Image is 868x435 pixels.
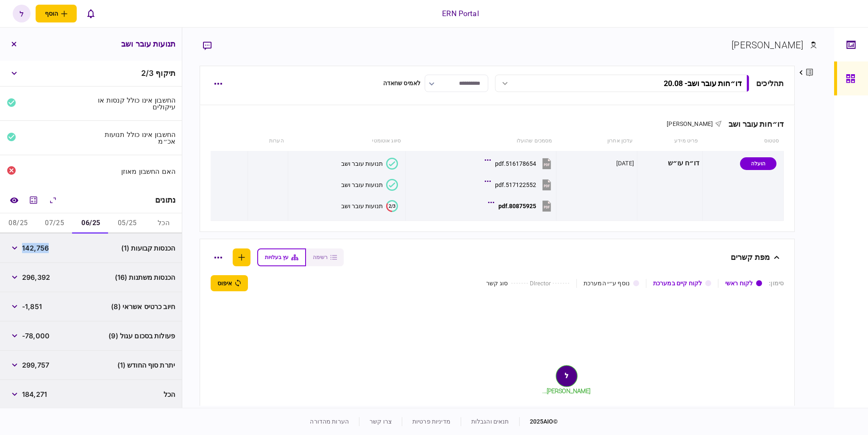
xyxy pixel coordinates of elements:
div: לקוח ראשי [725,279,753,288]
div: תנועות עובר ושב [341,181,383,188]
span: 2 / 3 [141,69,153,78]
button: פתח רשימת התראות [82,5,100,22]
th: הערות [248,131,288,151]
span: 142,756 [22,243,49,253]
span: -78,000 [22,331,50,341]
button: תנועות עובר ושב [341,179,398,191]
span: 184,271 [22,389,47,399]
th: סטטוס [702,131,783,151]
button: הרחב\כווץ הכל [45,192,61,208]
div: דו״חות עובר ושב - 20.08 [664,79,742,88]
span: יתרת סוף החודש (1) [117,360,175,370]
div: החשבון אינו כולל תנועות אכ״מ [95,131,176,145]
span: -1,851 [22,301,42,312]
span: רשימה [313,254,328,260]
th: מסמכים שהועלו [405,131,556,151]
button: 2/3תנועות עובר ושב [341,200,398,212]
div: תנועות עובר ושב [341,160,383,167]
span: פעולות בסכום עגול (9) [108,331,175,341]
span: חיוב כרטיס אשראי (8) [111,301,175,312]
div: ERN Portal [442,8,479,19]
div: [PERSON_NAME] [732,38,803,52]
span: 299,757 [22,360,49,370]
button: 80875925.pdf [490,196,553,215]
button: 07/25 [36,213,73,234]
th: סיווג אוטומטי [288,131,405,151]
button: 517122552.pdf [487,175,553,194]
tspan: [PERSON_NAME]... [542,388,590,394]
button: דו״חות עובר ושב- 20.08 [495,75,749,92]
div: מפת קשרים [731,248,770,266]
div: 80875925.pdf [498,203,536,209]
button: הכל [145,213,182,234]
a: מדיניות פרטיות [412,418,451,425]
button: עץ בעלויות [257,248,306,266]
th: עדכון אחרון [556,131,637,151]
span: 296,392 [22,272,50,282]
div: 517122552.pdf [495,181,536,188]
span: תיקוף [156,69,175,78]
a: השוואה למסמך [6,192,22,208]
span: הכנסות משתנות (16) [115,272,175,282]
a: צרו קשר [370,418,392,425]
div: לאמיס שחאדה [383,79,420,88]
button: פתח תפריט להוספת לקוח [36,5,77,22]
a: תנאים והגבלות [471,418,509,425]
th: פריט מידע [637,131,703,151]
button: איפוס [211,275,248,291]
div: לקוח קיים במערכת [653,279,702,288]
button: 05/25 [109,213,145,234]
a: הערות מהדורה [310,418,349,425]
div: האם החשבון מאוזן [95,168,176,175]
span: עץ בעלויות [265,254,289,260]
div: נתונים [155,196,175,204]
div: החשבון אינו כולל קנסות או עיקולים [95,97,176,110]
div: סוג קשר [486,279,508,288]
div: תהליכים [756,78,784,89]
text: ל [565,372,568,379]
div: 516178654.pdf [495,160,536,167]
span: הכנסות קבועות (1) [121,243,175,253]
button: רשימה [306,248,344,266]
div: דו״חות עובר ושב [722,120,784,128]
div: דו״ח עו״ש [640,154,699,173]
div: [DATE] [616,159,634,167]
div: נוסף ע״י המערכת [584,279,630,288]
h3: תנועות עובר ושב [121,40,175,48]
div: © 2025 AIO [519,417,558,426]
button: ל [13,5,31,22]
button: תנועות עובר ושב [341,158,398,170]
div: סימון : [769,279,784,288]
button: מחשבון [26,192,41,208]
button: 06/25 [73,213,109,234]
span: [PERSON_NAME] [667,120,713,127]
div: תנועות עובר ושב [341,203,383,209]
div: הועלה [740,157,776,170]
span: הכל [164,389,175,399]
text: 2/3 [389,203,395,209]
button: 516178654.pdf [487,154,553,173]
